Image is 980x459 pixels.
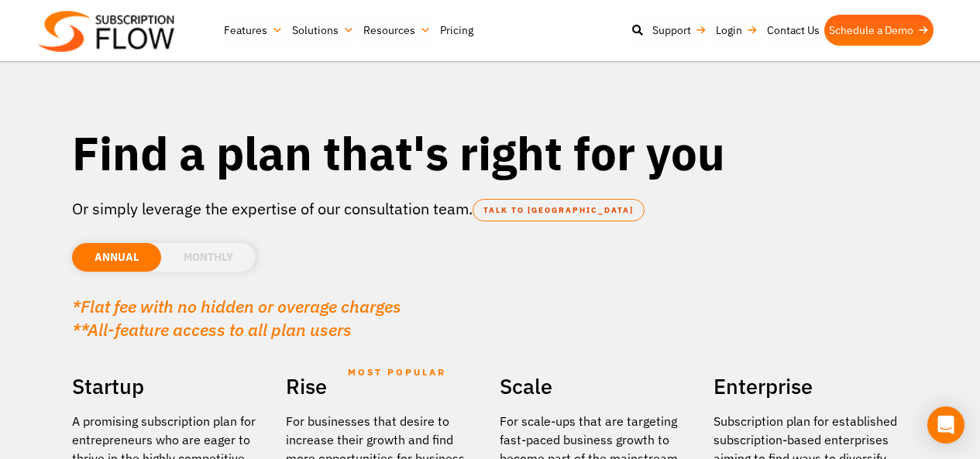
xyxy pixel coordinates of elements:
p: Or simply leverage the expertise of our consultation team. [72,197,909,221]
li: MONTHLY [161,243,256,272]
span: MOST POPULAR [348,355,446,390]
h2: Startup [72,368,270,404]
a: Resources [359,15,435,46]
h2: Scale [500,368,698,404]
em: **All-feature access to all plan users [72,318,352,341]
a: Pricing [435,15,478,46]
a: Schedule a Demo [824,15,934,46]
em: *Flat fee with no hidden or overage charges [72,295,401,317]
a: TALK TO [GEOGRAPHIC_DATA] [473,199,645,221]
a: Login [711,15,762,46]
div: Open Intercom Messenger [927,406,965,444]
a: Support [648,15,711,46]
a: Solutions [287,15,359,46]
a: Features [219,15,287,46]
h2: Rise [286,368,484,404]
img: Subscriptionflow [39,11,174,52]
h2: Enterprise [714,368,912,404]
a: Contact Us [762,15,824,46]
li: ANNUAL [72,243,161,272]
h1: Find a plan that's right for you [72,124,909,182]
